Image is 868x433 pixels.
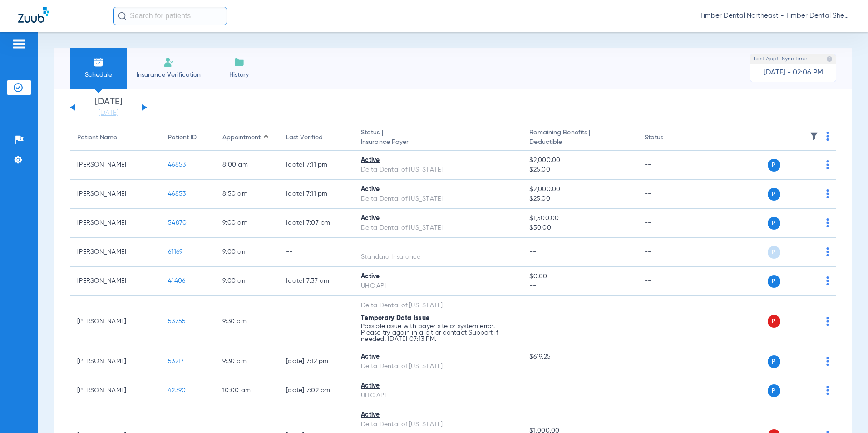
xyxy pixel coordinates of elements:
[70,151,161,180] td: [PERSON_NAME]
[529,185,630,194] span: $2,000.00
[279,347,354,376] td: [DATE] 7:12 PM
[77,70,120,79] span: Schedule
[768,188,780,201] span: P
[529,138,630,147] span: Deductible
[826,160,829,169] img: group-dot-blue.svg
[215,180,279,209] td: 8:50 AM
[168,133,197,143] div: Patient ID
[361,315,429,321] span: Temporary Data Issue
[215,151,279,180] td: 8:00 AM
[279,209,354,238] td: [DATE] 7:07 PM
[826,189,829,198] img: group-dot-blue.svg
[354,125,522,151] th: Status |
[361,223,515,233] div: Delta Dental of [US_STATE]
[361,243,515,252] div: --
[70,180,161,209] td: [PERSON_NAME]
[529,318,536,325] span: --
[529,194,630,204] span: $25.00
[361,391,515,400] div: UHC API
[637,151,699,180] td: --
[637,347,699,376] td: --
[361,156,515,165] div: Active
[826,386,829,395] img: group-dot-blue.svg
[168,278,185,284] span: 41406
[826,357,829,366] img: group-dot-blue.svg
[279,296,354,347] td: --
[361,272,515,281] div: Active
[361,185,515,194] div: Active
[361,138,515,147] span: Insurance Payer
[113,7,227,25] input: Search for patients
[70,347,161,376] td: [PERSON_NAME]
[279,267,354,296] td: [DATE] 7:37 AM
[529,272,630,281] span: $0.00
[637,296,699,347] td: --
[234,57,245,68] img: History
[286,133,346,143] div: Last Verified
[279,180,354,209] td: [DATE] 7:11 PM
[529,165,630,175] span: $25.00
[826,132,829,141] img: group-dot-blue.svg
[215,209,279,238] td: 9:00 AM
[637,238,699,267] td: --
[768,355,780,368] span: P
[529,249,536,255] span: --
[361,281,515,291] div: UHC API
[286,133,323,143] div: Last Verified
[826,56,833,62] img: last sync help info
[18,7,49,23] img: Zuub Logo
[168,191,186,197] span: 46853
[768,246,780,259] span: P
[77,133,153,143] div: Patient Name
[361,194,515,204] div: Delta Dental of [US_STATE]
[222,133,261,143] div: Appointment
[826,218,829,227] img: group-dot-blue.svg
[215,238,279,267] td: 9:00 AM
[81,108,136,118] a: [DATE]
[637,180,699,209] td: --
[215,296,279,347] td: 9:30 AM
[70,296,161,347] td: [PERSON_NAME]
[168,249,182,255] span: 61169
[222,133,271,143] div: Appointment
[168,220,187,226] span: 54870
[768,217,780,230] span: P
[768,315,780,328] span: P
[637,376,699,405] td: --
[529,156,630,165] span: $2,000.00
[529,352,630,362] span: $619.25
[361,252,515,262] div: Standard Insurance
[529,387,536,394] span: --
[12,39,26,49] img: hamburger-icon
[826,276,829,285] img: group-dot-blue.svg
[215,376,279,405] td: 10:00 AM
[361,420,515,429] div: Delta Dental of [US_STATE]
[700,11,850,20] span: Timber Dental Northeast - Timber Dental Sherwood
[279,238,354,267] td: --
[754,54,808,64] span: Last Appt. Sync Time:
[93,57,104,68] img: Schedule
[70,238,161,267] td: [PERSON_NAME]
[522,125,637,151] th: Remaining Benefits |
[215,267,279,296] td: 9:00 AM
[529,362,630,371] span: --
[361,165,515,175] div: Delta Dental of [US_STATE]
[361,214,515,223] div: Active
[361,352,515,362] div: Active
[637,209,699,238] td: --
[168,358,184,364] span: 53217
[826,247,829,256] img: group-dot-blue.svg
[764,68,823,77] span: [DATE] - 02:06 PM
[70,267,161,296] td: [PERSON_NAME]
[826,317,829,326] img: group-dot-blue.svg
[361,301,515,310] div: Delta Dental of [US_STATE]
[361,362,515,371] div: Delta Dental of [US_STATE]
[637,267,699,296] td: --
[279,376,354,405] td: [DATE] 7:02 PM
[118,12,126,20] img: Search Icon
[361,381,515,391] div: Active
[77,133,117,143] div: Patient Name
[361,410,515,420] div: Active
[529,281,630,291] span: --
[81,98,136,118] li: [DATE]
